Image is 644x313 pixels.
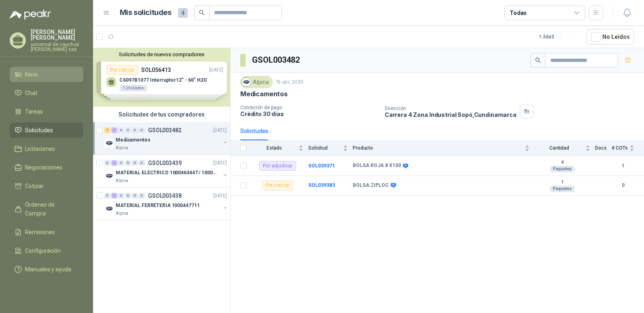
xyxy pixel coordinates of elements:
a: Solicitudes [10,123,83,138]
b: 1 [612,162,634,170]
span: Manuales y ayuda [25,265,71,274]
p: [DATE] [213,127,227,134]
p: Alpina [116,145,128,151]
p: [DATE] [213,159,227,167]
p: 15 abr, 2025 [276,78,303,86]
div: 0 [132,127,138,133]
th: Cantidad [534,140,595,156]
p: GSOL003482 [148,127,182,133]
div: 0 [139,193,145,199]
div: Solicitudes [240,127,268,135]
div: 1 [104,127,110,133]
div: 1 - 3 de 3 [539,30,580,43]
span: Inicio [25,70,38,79]
span: Solicitud [308,145,341,151]
b: 1 [534,179,590,186]
img: Company Logo [104,138,114,148]
th: Docs [595,140,612,156]
p: Crédito 30 días [240,110,378,117]
span: Tareas [25,107,43,116]
a: Configuración [10,243,83,258]
p: Alpina [116,210,128,217]
a: SOL039371 [308,163,335,169]
span: Negociaciones [25,163,62,172]
div: 1 [111,160,117,166]
div: Por adjudicar [259,161,296,171]
div: 0 [125,193,131,199]
span: Licitaciones [25,144,55,153]
div: Alpina [240,76,273,88]
span: Chat [25,89,37,97]
img: Company Logo [104,204,114,214]
p: GSOL003439 [148,160,182,166]
p: Condición de pago [240,105,378,110]
b: 0 [612,182,634,189]
div: 0 [125,127,131,133]
div: Todas [510,8,527,17]
b: 4 [534,159,590,166]
th: Estado [252,140,308,156]
a: Tareas [10,104,83,119]
b: BOLSA ZIPLOC [353,182,389,189]
span: Cotizar [25,182,44,190]
div: 1 [111,127,117,133]
p: Medicamentos [240,90,288,98]
p: GSOL003438 [148,193,182,199]
div: 0 [104,160,110,166]
span: Estado [252,145,297,151]
th: Solicitud [308,140,353,156]
div: 0 [139,127,145,133]
div: 0 [118,193,124,199]
span: Órdenes de Compra [25,200,76,218]
p: Dirección [385,106,517,111]
a: 1 1 0 0 0 0 GSOL003482[DATE] Company LogoMedicamentosAlpina [104,125,229,151]
p: Medicamentos [116,136,150,144]
b: BOLSA ROJA 8 X100 [353,163,401,169]
div: 0 [125,160,131,166]
span: Remisiones [25,228,55,237]
a: SOL039383 [308,182,335,188]
th: # COTs [612,140,644,156]
p: universal de cauchos [PERSON_NAME] sas [31,42,83,52]
div: Paquetes [550,166,575,172]
p: MATERIAL FERRETERIA 1000447711 [116,202,199,209]
p: Carrera 4 Zona Industrial Sopó , Cundinamarca [385,111,517,118]
div: 0 [104,193,110,199]
span: # COTs [612,145,628,151]
a: Manuales y ayuda [10,262,83,277]
a: Órdenes de Compra [10,197,83,221]
p: [DATE] [213,192,227,200]
div: 0 [118,160,124,166]
img: Company Logo [242,78,251,87]
a: Remisiones [10,224,83,240]
div: 0 [118,127,124,133]
button: Solicitudes de nuevos compradores [96,51,227,57]
a: Negociaciones [10,160,83,175]
span: search [535,57,541,63]
button: No Leídos [587,29,634,44]
p: Alpina [116,178,128,184]
a: Cotizar [10,178,83,194]
a: 0 1 0 0 0 0 GSOL003438[DATE] Company LogoMATERIAL FERRETERIA 1000447711Alpina [104,191,229,217]
img: Logo peakr [10,10,51,19]
a: Licitaciones [10,141,83,156]
p: [PERSON_NAME] [PERSON_NAME] [31,29,83,40]
p: MATERIAL ELECTRICO 1000463447 / 1000465800 [116,169,216,177]
span: Cantidad [534,145,584,151]
span: 4 [178,8,188,18]
span: Producto [353,145,523,151]
div: Paquetes [550,186,575,192]
span: Solicitudes [25,126,53,135]
div: 1 [111,193,117,199]
div: 0 [132,160,138,166]
div: 0 [139,160,145,166]
div: 0 [132,193,138,199]
span: Configuración [25,246,61,255]
div: Solicitudes de nuevos compradoresPor cotizarSOL056413[DATE] C6097B1077 Interruptor12" - 60" H2O1 ... [93,48,230,107]
div: Solicitudes de tus compradores [93,107,230,122]
img: Company Logo [104,171,114,181]
a: Chat [10,85,83,101]
div: Por cotizar [262,181,293,190]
